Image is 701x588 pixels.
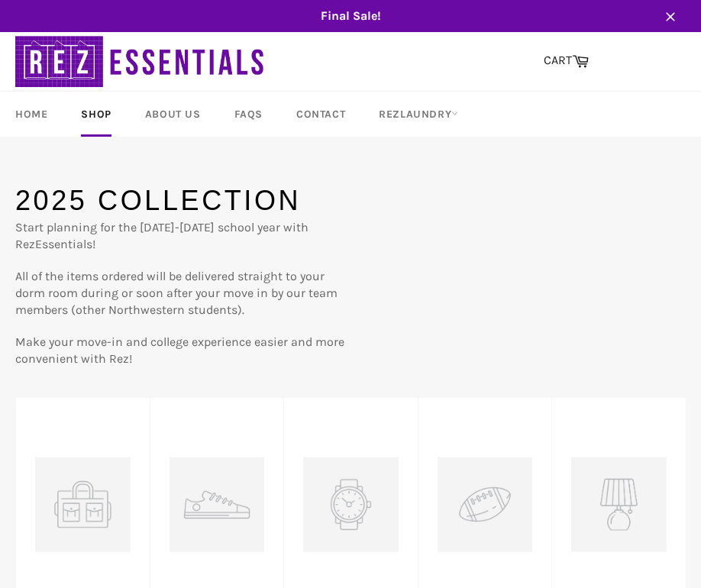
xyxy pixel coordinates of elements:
[219,92,278,137] a: FAQs
[536,45,596,77] a: CART
[363,92,473,137] a: RezLaundry
[130,92,216,137] a: About Us
[15,268,350,318] p: All of the items ordered will be delivered straight to your dorm room during or soon after your m...
[281,92,360,137] a: Contact
[66,92,126,137] a: Shop
[15,32,267,91] img: RezEssentials
[15,182,350,220] h1: 2025 Collection
[15,334,350,367] p: Make your move-in and college experience easier and more convenient with Rez!
[15,219,350,253] p: Start planning for the [DATE]-[DATE] school year with RezEssentials!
